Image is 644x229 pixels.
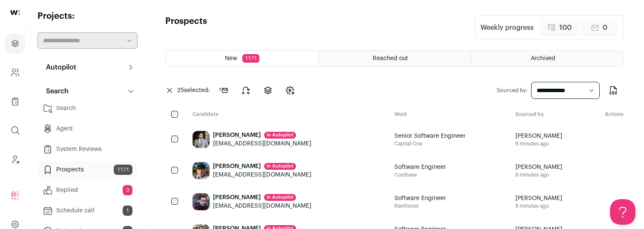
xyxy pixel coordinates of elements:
button: Autopilot [37,59,138,76]
div: Weekly progress [480,23,534,33]
div: [EMAIL_ADDRESS][DOMAIN_NAME] [213,139,311,148]
span: [PERSON_NAME] [515,194,562,203]
a: System Reviews [37,141,138,158]
a: Company Lists [5,91,25,112]
span: 0 [603,23,607,33]
span: [PERSON_NAME] [515,132,562,140]
div: Candidate [186,111,388,119]
a: Archived [471,51,623,66]
span: 1171 [114,165,132,175]
span: Capital One [394,140,466,147]
span: 8 minutes ago [515,203,562,209]
a: Search [37,100,138,117]
a: Schedule call1 [37,202,138,219]
span: 1 [123,206,132,216]
img: 96e1269294616c037895088aa497e1365074eb91194949f0f554d907b22214a1 [193,193,210,210]
div: in Autopilot [264,194,296,201]
a: Agent [37,120,138,137]
span: Senior Software Engineer [394,132,466,140]
span: Software Engineer [394,194,446,203]
span: Archived [531,55,555,61]
span: 100 [559,23,572,33]
span: Coinbase [394,171,446,178]
span: [PERSON_NAME] [515,163,562,171]
span: New [225,55,237,61]
span: 3 [123,185,132,195]
h2: Projects: [37,10,138,22]
img: b5fccf56ad1b3498abf871a7a19d2cb32a575022006aa52cbaa8ec16f98ed1cc [193,162,210,179]
a: Reached out [319,51,471,66]
div: Actions [605,111,624,119]
div: [EMAIL_ADDRESS][DOMAIN_NAME] [213,171,311,179]
a: Replied3 [37,182,138,199]
div: [PERSON_NAME] [213,162,311,171]
label: Sourced by: [497,87,528,94]
span: 8 minutes ago [515,140,562,147]
span: 1171 [242,54,259,63]
div: [PERSON_NAME] [213,193,311,202]
h1: Prospects [165,15,207,40]
div: [PERSON_NAME] [213,131,311,139]
div: Work [388,111,508,119]
img: fb125265fd259f0a9997cdce0c72896de8848ea84370c72dd741d3231b2300b5 [193,131,210,148]
div: [EMAIL_ADDRESS][DOMAIN_NAME] [213,202,311,210]
a: Leads (Backoffice) [5,149,25,170]
div: Sourced by [509,111,605,119]
span: selected: [177,86,210,95]
span: Reached out [373,55,408,61]
a: Prospects1171 [37,161,138,178]
p: Search [41,86,69,96]
button: Export to CSV [603,80,624,101]
div: in Autopilot [264,163,296,170]
p: Autopilot [41,62,76,72]
img: wellfound-shorthand-0d5821cbd27db2630d0214b213865d53afaa358527fdda9d0ea32b1df1b89c2c.svg [10,10,20,15]
a: Company and ATS Settings [5,62,25,83]
span: 25 [177,87,184,93]
div: in Autopilot [264,132,296,139]
span: Software Engineer [394,163,446,171]
button: Change candidates stage [280,80,300,101]
span: Rainforest [394,203,446,209]
span: 8 minutes ago [515,171,562,178]
button: Search [37,83,138,100]
iframe: Help Scout Beacon - Open [610,199,635,225]
a: Projects [5,33,25,54]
